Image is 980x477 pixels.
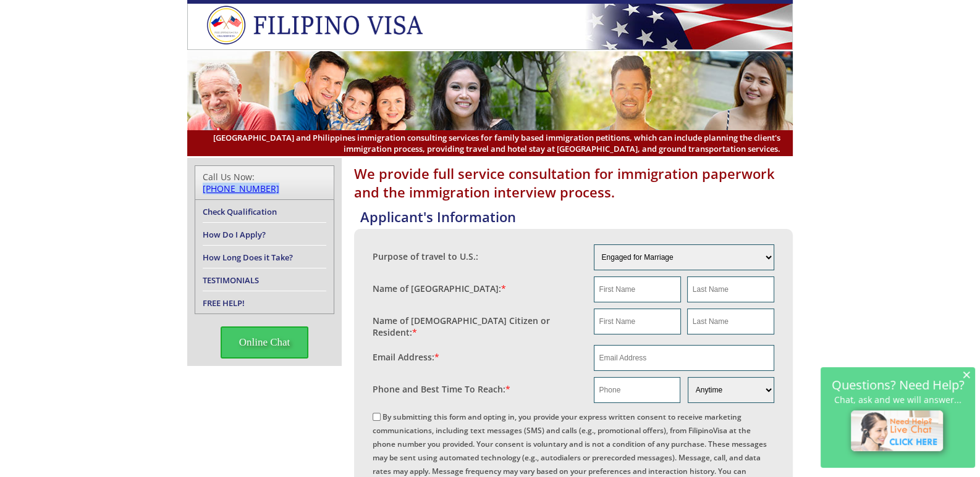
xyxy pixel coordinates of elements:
h1: We provide full service consultation for immigration paperwork and the immigration interview proc... [354,164,793,201]
input: First Name [594,309,681,334]
input: Last Name [687,309,774,334]
a: FREE HELP! [203,297,245,309]
p: Chat, ask and we will answer... [827,394,969,405]
select: Phone and Best Reach Time are required. [688,377,774,403]
label: Name of [DEMOGRAPHIC_DATA] Citizen or Resident: [373,315,581,338]
label: Email Address: [373,351,439,363]
a: How Long Does it Take? [203,252,293,263]
input: First Name [594,276,681,302]
a: [PHONE_NUMBER] [203,183,279,194]
input: By submitting this form and opting in, you provide your express written consent to receive market... [373,413,381,421]
h2: Questions? Need Help? [827,380,969,390]
h4: Applicant's Information [360,207,793,226]
input: Email Address [594,345,775,371]
span: [GEOGRAPHIC_DATA] and Philippines immigration consulting services for family based immigration pe... [200,132,780,154]
input: Last Name [687,276,774,302]
div: Call Us Now: [203,171,326,194]
label: Name of [GEOGRAPHIC_DATA]: [373,283,506,294]
span: × [962,369,971,380]
label: Purpose of travel to U.S.: [373,251,478,262]
span: Online Chat [221,326,309,359]
img: live-chat-icon.png [845,405,951,459]
a: TESTIMONIALS [203,275,259,286]
a: How Do I Apply? [203,229,266,240]
a: Check Qualification [203,206,277,217]
label: Phone and Best Time To Reach: [373,383,510,395]
input: Phone [594,377,680,403]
